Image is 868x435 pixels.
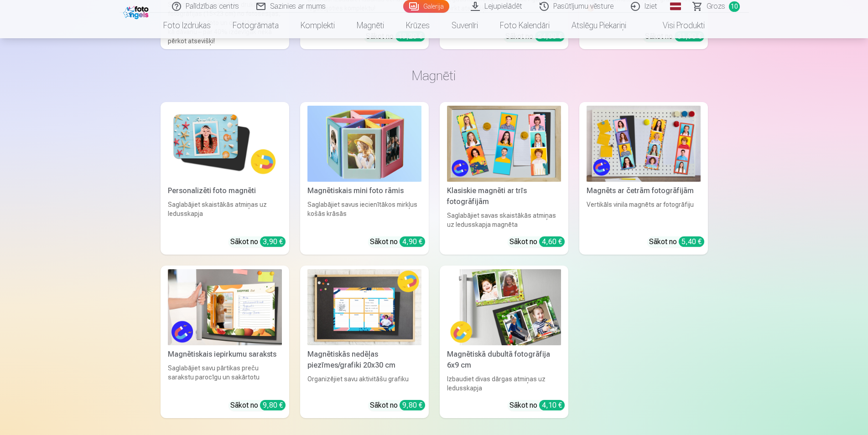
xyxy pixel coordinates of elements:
div: 4,60 € [539,236,565,247]
div: Saglabājiet savas skaistākās atmiņas uz ledusskapja magnēta [443,211,565,229]
a: Foto kalendāri [489,13,561,38]
a: Magnētiskais mini foto rāmisMagnētiskais mini foto rāmisSaglabājiet savus iecienītākos mirkļus ko... [300,102,429,255]
div: Magnēts ar četrām fotogrāfijām [583,185,704,196]
img: Magnēts ar četrām fotogrāfijām [587,106,701,182]
div: Organizējiet savu aktivitāšu grafiku [304,374,425,393]
div: Sākot no [509,236,565,247]
div: Saglabājiet savu pārtikas preču sarakstu parocīgu un sakārtotu [164,363,286,393]
div: Sākot no [649,236,704,247]
div: Magnētiskais mini foto rāmis [304,185,425,196]
img: /fa1 [123,4,151,19]
div: Vertikāls vinila magnēts ar fotogrāfiju [583,200,704,229]
div: Saglabājiet skaistākās atmiņas uz ledusskapja [164,200,286,229]
div: Sākot no [230,400,286,411]
div: Personalizēti foto magnēti [164,185,286,196]
a: Foto izdrukas [152,13,222,38]
div: Izbaudiet divas dārgas atmiņas uz ledusskapja [443,374,565,393]
img: Magnētiskais mini foto rāmis [307,106,421,182]
span: 10 [729,1,740,12]
a: Atslēgu piekariņi [561,13,637,38]
div: Magnētiskā dubultā fotogrāfija 6x9 cm [443,349,565,371]
a: Komplekti [290,13,346,38]
div: 9,80 € [400,400,425,410]
div: Saglabājiet savus iecienītākos mirkļus košās krāsās [304,200,425,229]
div: Klasiskie magnēti ar trīs fotogrāfijām [443,185,565,207]
div: Sākot no [230,236,286,247]
a: Suvenīri [441,13,489,38]
img: Magnētiskais iepirkumu saraksts [168,269,282,345]
div: 4,10 € [539,400,565,410]
div: 5,40 € [679,236,704,247]
a: Magnētiskās nedēļas piezīmes/grafiki 20x30 cmMagnētiskās nedēļas piezīmes/grafiki 20x30 cmOrganiz... [300,266,429,418]
h3: Magnēti [168,67,701,84]
img: Klasiskie magnēti ar trīs fotogrāfijām [447,106,561,182]
a: Magnēts ar četrām fotogrāfijāmMagnēts ar četrām fotogrāfijāmVertikāls vinila magnēts ar fotogrāfi... [579,102,708,255]
img: Personalizēti foto magnēti [168,106,282,182]
div: 4,90 € [400,236,425,247]
a: Klasiskie magnēti ar trīs fotogrāfijāmKlasiskie magnēti ar trīs fotogrāfijāmSaglabājiet savas ska... [440,102,568,255]
div: 9,80 € [260,400,286,410]
a: Magnēti [346,13,395,38]
img: Magnētiskās nedēļas piezīmes/grafiki 20x30 cm [307,269,421,345]
a: Fotogrāmata [222,13,290,38]
div: Sākot no [370,400,425,411]
a: Krūzes [395,13,441,38]
div: Sākot no [509,400,565,411]
a: Personalizēti foto magnētiPersonalizēti foto magnētiSaglabājiet skaistākās atmiņas uz ledusskapja... [161,102,289,255]
a: Magnētiskā dubultā fotogrāfija 6x9 cmMagnētiskā dubultā fotogrāfija 6x9 cmIzbaudiet divas dārgas ... [440,266,568,418]
div: Magnētiskās nedēļas piezīmes/grafiki 20x30 cm [304,349,425,371]
div: Magnētiskais iepirkumu saraksts [164,349,286,360]
span: Grozs [707,1,725,12]
div: Sākot no [370,236,425,247]
div: 3,90 € [260,236,286,247]
img: Magnētiskā dubultā fotogrāfija 6x9 cm [447,269,561,345]
a: Magnētiskais iepirkumu sarakstsMagnētiskais iepirkumu sarakstsSaglabājiet savu pārtikas preču sar... [161,266,289,418]
a: Visi produkti [637,13,716,38]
